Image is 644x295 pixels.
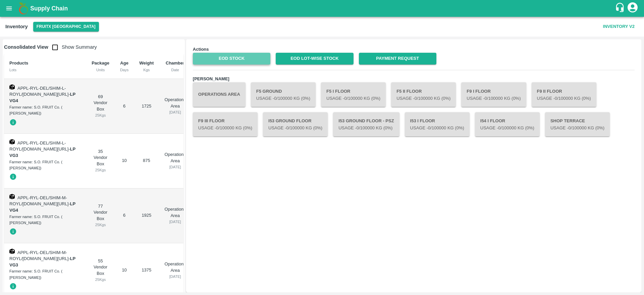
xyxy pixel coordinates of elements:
div: [DATE] [164,219,186,225]
div: customer-support [615,2,627,14]
span: APPL-RYL-DEL/SHIM-L-ROYL/[DOMAIN_NAME][URL] [9,86,68,97]
img: box [9,194,15,199]
img: box [9,84,15,90]
strong: LP VG3 [9,256,75,267]
p: Usage - 0 /100000 Kg (0%) [268,125,322,131]
span: - [9,146,75,158]
p: Usage - 0 /100000 Kg (0%) [550,125,604,131]
b: Inventory [5,24,28,29]
button: I53 Ground Floor - PSZUsage -0/100000 Kg (0%) [333,112,399,136]
b: Weight [139,60,154,66]
strong: LP VG4 [9,201,75,213]
img: logo [17,2,30,15]
button: F9 II FloorUsage -0/100000 Kg (0%) [532,82,596,107]
div: Units [92,67,109,73]
p: Usage - 0 /100000 Kg (0%) [198,125,252,131]
img: box [9,249,15,254]
p: Usage - 0 /100000 Kg (0%) [256,95,310,102]
span: - [9,201,75,213]
div: Farmer name: S.O. FRUIT Co. ( [PERSON_NAME]) [9,268,81,281]
div: 25 Kgs [92,167,109,173]
td: 6 [115,188,134,243]
a: EOD Stock [193,53,270,65]
p: Usage - 0 /100000 Kg (0%) [396,95,450,102]
span: APPL-RYL-DEL/SHIM-L-ROYL/[DOMAIN_NAME][URL] [9,140,68,152]
span: Show Summary [48,44,97,50]
div: 25 Kgs [92,112,109,118]
b: Chamber [166,60,184,66]
span: 1725 [142,103,151,109]
button: Inventory V2 [600,21,637,33]
button: I54 I FloorUsage -0/100000 Kg (0%) [475,112,540,136]
div: [DATE] [164,109,186,115]
div: [DATE] [164,273,186,280]
div: [DATE] [164,164,186,170]
button: open drawer [1,1,17,16]
span: 875 [143,158,150,163]
button: F5 GroundUsage -0/100000 Kg (0%) [251,82,316,107]
b: Consolidated View [4,44,48,50]
td: 10 [115,134,134,188]
b: [PERSON_NAME] [193,76,229,81]
button: Select DC [33,22,99,32]
div: Date [164,67,186,73]
div: Lots [9,67,81,73]
p: Usage - 0 /100000 Kg (0%) [410,125,464,131]
p: Usage - 0 /100000 Kg (0%) [467,95,521,102]
div: Days [120,67,128,73]
a: Supply Chain [30,4,615,13]
p: Usage - 0 /100000 Kg (0%) [537,95,591,102]
strong: LP VG3 [9,146,75,158]
button: Operations Area [193,82,246,107]
span: - [9,92,75,103]
button: F9 III FloorUsage -0/100000 Kg (0%) [193,112,258,136]
div: Farmer name: S.O. FRUIT Co. ( [PERSON_NAME]) [9,214,81,226]
p: Operations Area [164,261,186,273]
p: Operations Area [164,152,186,164]
b: Package [92,60,109,66]
img: box [9,139,15,144]
button: I53 I FloorUsage -0/100000 Kg (0%) [405,112,470,136]
div: 25 Kgs [92,277,109,283]
button: I53 Ground FloorUsage -0/100000 Kg (0%) [263,112,328,136]
button: F5 I FloorUsage -0/100000 Kg (0%) [321,82,386,107]
p: Operations Area [164,206,186,219]
span: 1925 [142,213,151,218]
span: APPL-RYL-DEL/SHIM-M-ROYL/[DOMAIN_NAME][URL] [9,250,68,261]
p: Usage - 0 /100000 Kg (0%) [338,125,394,131]
a: Payment Request [359,53,436,65]
button: F5 II FloorUsage -0/100000 Kg (0%) [391,82,456,107]
p: Usage - 0 /100000 Kg (0%) [326,95,380,102]
strong: LP VG4 [9,92,75,103]
div: 55 Vendor Box [92,258,109,283]
div: Kgs [139,67,154,73]
div: Farmer name: S.O. FRUIT Co. ( [PERSON_NAME]) [9,104,81,117]
button: Shop TerraceUsage -0/100000 Kg (0%) [545,112,610,136]
p: Operations Area [164,97,186,109]
div: Farmer name: S.O. FRUIT Co. ( [PERSON_NAME]) [9,159,81,171]
b: Products [9,60,28,66]
a: EOD Lot-wise Stock [276,53,353,65]
span: APPL-RYL-DEL/SHIM-M-ROYL/[DOMAIN_NAME][URL] [9,195,68,207]
b: Actions [193,47,209,52]
span: 1375 [142,267,151,272]
div: 25 Kgs [92,222,109,228]
div: account of current user [627,1,639,15]
td: 6 [115,79,134,134]
button: F9 I FloorUsage -0/100000 Kg (0%) [461,82,526,107]
div: 77 Vendor Box [92,203,109,228]
b: Supply Chain [30,5,68,12]
span: - [9,256,75,267]
div: 69 Vendor Box [92,94,109,119]
b: Age [120,60,128,66]
p: Usage - 0 /100000 Kg (0%) [480,125,534,131]
div: 35 Vendor Box [92,149,109,173]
